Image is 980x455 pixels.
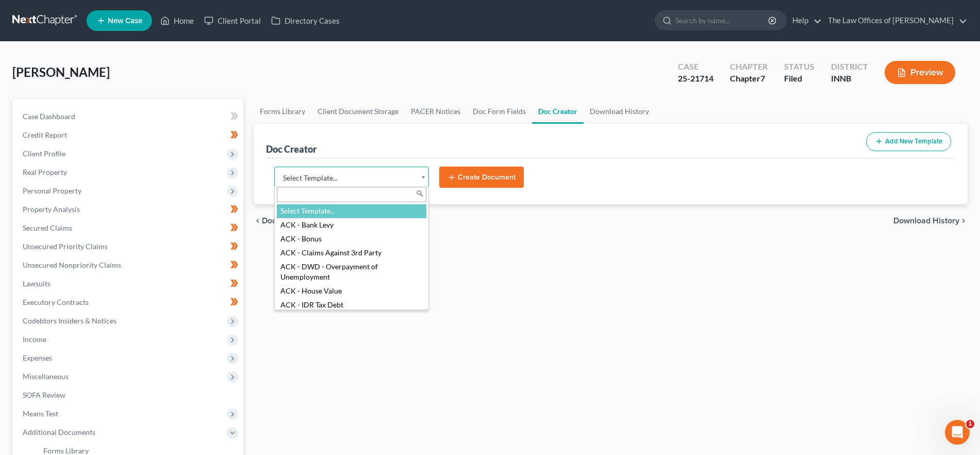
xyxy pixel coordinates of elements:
div: ACK - IDR Tax Debt [277,298,426,312]
div: ACK - Bank Levy [277,218,426,232]
iframe: Intercom live chat [945,420,970,445]
div: ACK - DWD - Overpayment of Unemployment [277,260,426,284]
div: ACK - Bonus [277,232,426,246]
span: 1 [966,420,974,428]
div: ACK - Claims Against 3rd Party [277,246,426,260]
div: ACK - House Value [277,284,426,298]
div: Select Template... [277,204,426,218]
